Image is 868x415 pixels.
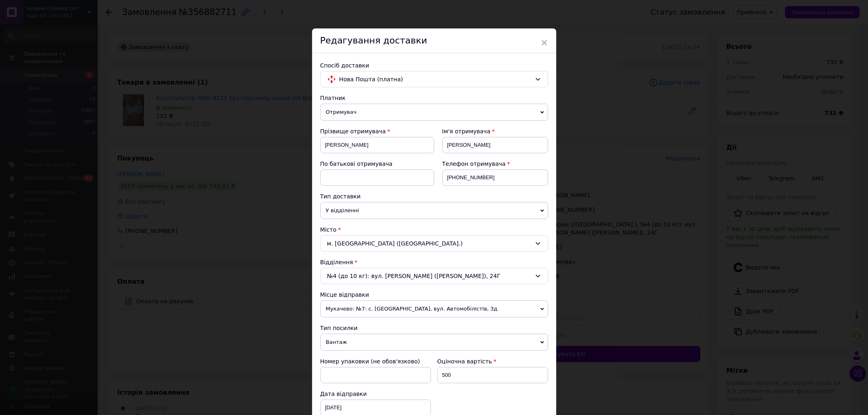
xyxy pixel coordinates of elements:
[312,28,556,53] div: Редагування доставки
[442,128,491,135] span: Ім'я отримувача
[320,95,346,101] span: Платник
[339,75,531,84] span: Нова Пошта (платна)
[320,193,361,200] span: Тип доставки
[320,128,386,135] span: Прізвище отримувача
[320,268,548,284] div: №4 (до 10 кг): вул. [PERSON_NAME] ([PERSON_NAME]), 24Г
[320,357,431,365] div: Номер упаковки (не обов'язково)
[320,334,548,351] span: Вантаж
[320,235,548,252] div: м. [GEOGRAPHIC_DATA] ([GEOGRAPHIC_DATA].)
[320,61,548,70] div: Спосіб доставки
[437,357,548,365] div: Оціночна вартість
[320,300,548,317] span: Мукачево: №7: с. [GEOGRAPHIC_DATA], вул. Автомобілістів, 3д
[320,325,358,331] span: Тип посилки
[320,226,548,234] div: Місто
[442,161,506,167] span: Телефон отримувача
[320,202,548,219] span: У відділенні
[320,291,370,298] span: Місце відправки
[442,169,548,186] input: +380
[320,258,548,266] div: Відділення
[320,161,393,167] span: По батькові отримувача
[320,104,548,121] span: Отримувач
[541,36,548,50] span: ×
[320,390,431,398] div: Дата відправки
